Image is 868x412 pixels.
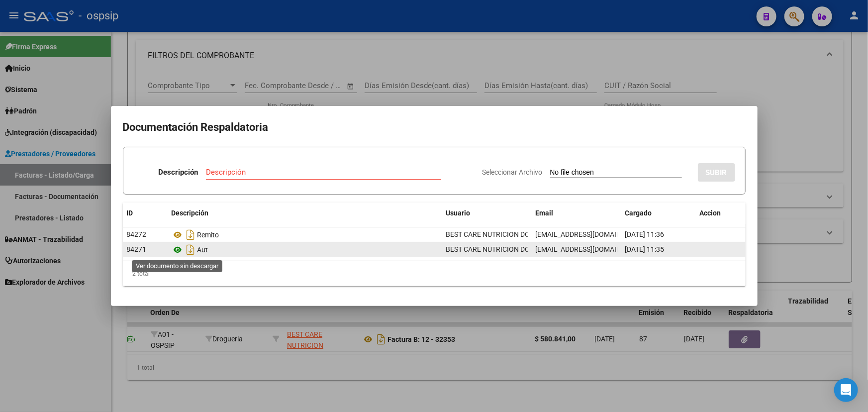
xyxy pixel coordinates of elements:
span: Cargado [625,209,652,217]
span: SUBIR [706,168,727,177]
span: 84271 [127,245,147,253]
span: Accion [700,209,721,217]
i: Descargar documento [185,227,197,243]
datatable-header-cell: Accion [696,203,746,224]
span: [EMAIL_ADDRESS][DOMAIN_NAME] [536,245,646,253]
div: Open Intercom Messenger [834,378,858,402]
datatable-header-cell: Usuario [442,203,532,224]
i: Descargar documento [185,242,197,258]
h2: Documentación Respaldatoria [123,118,746,137]
span: BEST CARE NUTRICION DOMICILIARIA S.A - [446,230,581,238]
datatable-header-cell: Cargado [621,203,696,224]
span: BEST CARE NUTRICION DOMICILIARIA S.A - [446,245,581,253]
div: 2 total [123,261,746,286]
span: [DATE] 11:35 [625,245,665,253]
div: Aut [172,242,438,258]
span: Email [536,209,554,217]
datatable-header-cell: Descripción [168,203,442,224]
span: Usuario [446,209,471,217]
button: SUBIR [698,163,735,182]
span: 84272 [127,230,147,238]
span: [EMAIL_ADDRESS][DOMAIN_NAME] [536,230,646,238]
span: [DATE] 11:36 [625,230,665,238]
span: Seleccionar Archivo [482,168,543,176]
span: Descripción [172,209,209,217]
datatable-header-cell: ID [123,203,168,224]
span: ID [127,209,133,217]
datatable-header-cell: Email [532,203,621,224]
div: Remito [172,227,438,243]
p: Descripción [158,167,198,178]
